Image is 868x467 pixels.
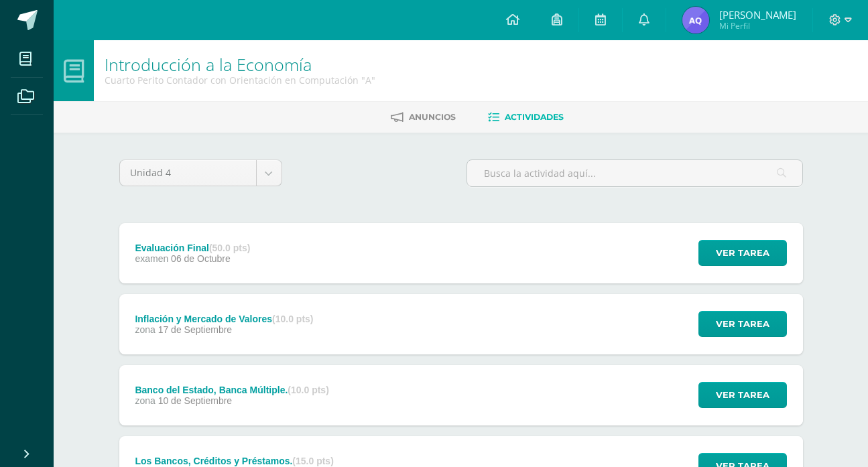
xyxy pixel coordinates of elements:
span: 06 de Octubre [171,253,231,264]
div: Los Bancos, Créditos y Préstamos. [135,456,333,466]
strong: (10.0 pts) [272,314,313,324]
span: [PERSON_NAME] [719,8,796,21]
span: Mi Perfil [719,20,796,31]
a: Unidad 4 [120,160,282,186]
span: Unidad 4 [130,160,246,186]
h1: Introducción a la Economía [105,55,375,74]
div: Evaluación Final [135,243,250,253]
img: 5a965e29d9095d1b7dbb3c8904b95341.png [682,7,709,34]
strong: (15.0 pts) [292,456,333,466]
span: 17 de Septiembre [158,324,233,335]
span: Anuncios [409,112,456,122]
button: Ver tarea [698,311,787,337]
strong: (50.0 pts) [209,243,250,253]
input: Busca la actividad aquí... [467,160,802,186]
span: 10 de Septiembre [158,395,233,406]
div: Cuarto Perito Contador con Orientación en Computación 'A' [105,74,375,86]
a: Introducción a la Economía [105,53,312,76]
span: examen [135,253,168,264]
span: zona [135,395,155,406]
a: Anuncios [391,107,456,128]
button: Ver tarea [698,240,787,266]
div: Banco del Estado, Banca Múltiple. [135,385,328,395]
span: zona [135,324,155,335]
a: Actividades [488,107,564,128]
strong: (10.0 pts) [288,385,328,395]
span: Ver tarea [716,383,769,407]
span: Actividades [505,112,564,122]
span: Ver tarea [716,241,769,265]
span: Ver tarea [716,312,769,336]
button: Ver tarea [698,382,787,408]
div: Inflación y Mercado de Valores [135,314,313,324]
